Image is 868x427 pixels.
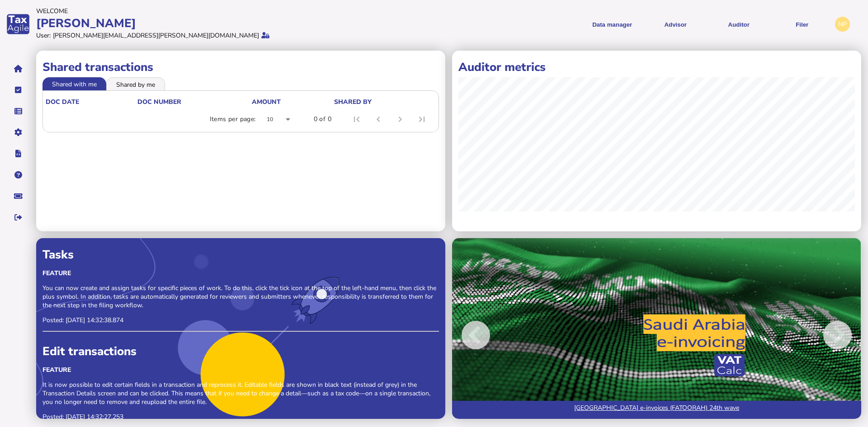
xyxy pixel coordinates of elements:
[584,13,641,35] button: Shows a dropdown of Data manager options
[252,98,333,106] div: Amount
[9,80,28,99] button: Tasks
[106,77,165,90] li: Shared by me
[785,244,861,425] button: Next
[436,13,831,35] menu: navigate products
[9,144,28,163] button: Developer hub links
[452,238,861,419] img: Image for blog post: Saudi Arabia e-invoices (FATOORAH) 24th wave
[261,32,269,38] i: Protected by 2-step verification
[252,98,281,106] div: Amount
[36,7,431,15] div: Welcome
[42,366,439,374] div: Feature
[42,247,439,263] div: Tasks
[42,316,439,324] p: Posted: [DATE] 14:32:38.874
[9,187,28,206] button: Raise a support ticket
[389,108,411,130] button: Next page
[368,108,389,130] button: Previous page
[647,13,704,35] button: Shows a dropdown of VAT Advisor options
[9,208,28,227] button: Sign out
[42,380,439,406] p: It is now possible to edit certain fields in a transaction and reprocess it. Editable fields are ...
[9,123,28,142] button: Manage settings
[42,413,439,421] p: Posted: [DATE] 14:32:27.253
[452,401,861,419] a: [GEOGRAPHIC_DATA] e-invoices (FATOORAH) 24th wave
[710,13,767,35] button: Auditor
[774,13,830,35] button: Filer
[452,244,528,425] button: Previous
[835,17,850,32] div: Profile settings
[210,115,256,124] div: Items per page:
[334,98,434,106] div: shared by
[42,284,439,310] p: You can now create and assign tasks for specific pieces of work. To do this, click the tick icon ...
[137,98,181,106] div: doc number
[46,98,79,106] div: doc date
[36,31,51,40] div: User:
[314,115,331,124] div: 0 of 0
[9,102,28,121] button: Data manager
[53,31,259,40] div: [PERSON_NAME][EMAIL_ADDRESS][PERSON_NAME][DOMAIN_NAME]
[346,108,368,130] button: First page
[411,108,433,130] button: Last page
[9,59,28,78] button: Home
[458,59,855,75] h1: Auditor metrics
[42,343,439,359] div: Edit transactions
[42,269,439,277] div: Feature
[36,15,431,31] div: [PERSON_NAME]
[42,77,106,90] li: Shared with me
[46,98,137,106] div: doc date
[9,165,28,184] button: Help pages
[42,59,439,75] h1: Shared transactions
[137,98,251,106] div: doc number
[334,98,372,106] div: shared by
